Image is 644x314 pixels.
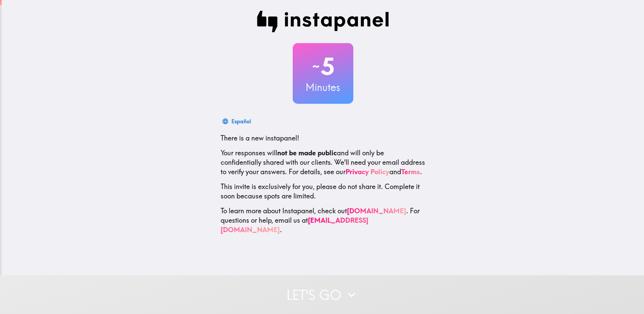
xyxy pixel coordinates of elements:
[221,216,368,234] a: [EMAIL_ADDRESS][DOMAIN_NAME]
[311,56,321,76] span: ~
[221,206,425,234] p: To learn more about Instapanel, check out . For questions or help, email us at .
[401,167,420,176] a: Terms
[346,167,389,176] a: Privacy Policy
[277,149,337,157] b: not be made public
[231,117,251,126] div: Español
[221,134,299,142] span: There is a new instapanel!
[293,53,353,80] h2: 5
[293,80,353,94] h3: Minutes
[221,115,254,128] button: Español
[257,11,389,32] img: Instapanel
[347,207,406,215] a: [DOMAIN_NAME]
[221,148,425,177] p: Your responses will and will only be confidentially shared with our clients. We'll need your emai...
[221,182,425,201] p: This invite is exclusively for you, please do not share it. Complete it soon because spots are li...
